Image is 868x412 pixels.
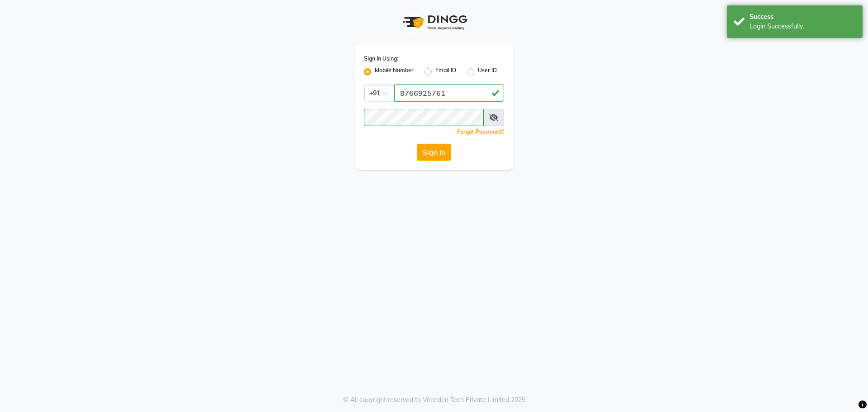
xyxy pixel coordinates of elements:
label: Sign In Using: [364,55,398,63]
div: Login Successfully. [750,22,856,31]
input: Username [394,84,504,102]
img: logo1.svg [398,9,470,36]
label: Email ID [435,66,456,77]
input: Username [364,109,484,126]
label: Mobile Number [375,66,414,77]
div: Success [750,12,856,22]
label: User ID [478,66,497,77]
a: Forgot Password? [457,128,504,135]
button: Sign In [417,144,451,161]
